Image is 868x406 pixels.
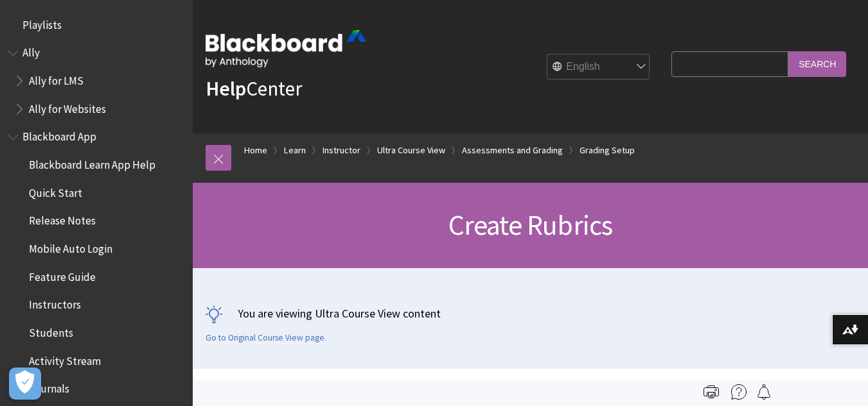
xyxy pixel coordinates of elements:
[29,238,112,255] span: Mobile Auto Login
[29,154,155,171] span: Blackboard Learn App Help
[788,51,846,76] input: Search
[547,55,650,80] select: Site Language Selector
[29,322,73,339] span: Students
[377,142,445,158] a: Ultra Course View
[22,42,40,60] span: Ally
[704,384,719,400] img: Print
[756,384,772,400] img: Follow this page
[206,30,366,67] img: Blackboard by Anthology
[323,142,360,158] a: Instructor
[244,142,267,158] a: Home
[206,332,326,344] a: Go to Original Course View page.
[9,368,41,400] button: Open Preferences
[29,294,81,312] span: Instructors
[22,126,96,144] span: Blackboard App
[29,378,69,396] span: Journals
[29,182,82,199] span: Quick Start
[29,266,96,283] span: Feature Guide
[462,142,563,158] a: Assessments and Grading
[580,142,635,158] a: Grading Setup
[731,384,747,400] img: More help
[29,98,106,115] span: Ally for Websites
[29,350,101,368] span: Activity Stream
[29,70,84,87] span: Ally for LMS
[8,42,185,120] nav: Book outline for Anthology Ally Help
[8,14,185,36] nav: Book outline for Playlists
[284,142,306,158] a: Learn
[206,305,855,321] p: You are viewing Ultra Course View content
[206,76,302,101] a: HelpCenter
[206,76,246,101] strong: Help
[448,207,613,242] span: Create Rubrics
[29,210,96,228] span: Release Notes
[22,14,62,31] span: Playlists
